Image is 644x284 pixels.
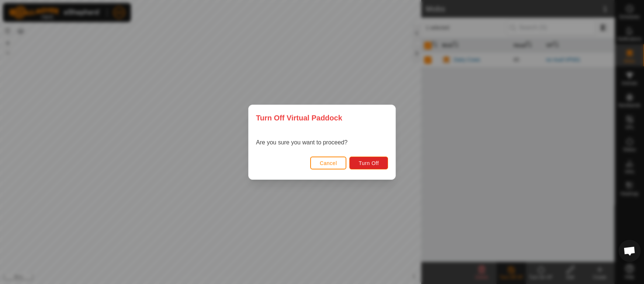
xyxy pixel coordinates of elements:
[310,157,347,169] button: Cancel
[320,160,337,166] span: Cancel
[256,138,347,147] p: Are you sure you want to proceed?
[619,240,641,262] div: Open chat
[349,157,388,169] button: Turn Off
[256,112,342,123] span: Turn Off Virtual Paddock
[359,160,379,166] span: Turn Off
